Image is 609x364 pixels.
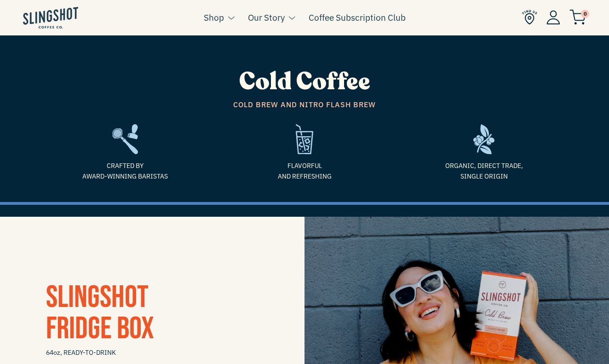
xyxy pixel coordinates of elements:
span: Flavorful and refreshing [222,161,387,181]
a: 0 [569,12,586,23]
img: refreshing-1635975143169.svg [296,124,313,154]
img: frame-1635784469962.svg [473,124,495,154]
span: Crafted by Award-Winning Baristas [42,161,208,181]
img: Account [546,10,560,24]
span: Cold Coffee [239,65,370,98]
img: cart [569,10,586,25]
span: Cold Brew and Nitro Flash Brew [42,99,567,111]
a: Coffee Subscription Club [309,11,406,24]
a: Shop [204,11,224,24]
span: 0 [581,10,589,18]
a: SlingshotFridge Box [46,279,154,347]
span: Slingshot Fridge Box [46,279,154,347]
span: 64oz, READY-TO-DRINK [46,345,259,361]
img: Find Us [522,10,537,25]
a: Our Story [248,11,285,24]
img: frame2-1635783918803.svg [112,124,138,154]
span: Organic, Direct Trade, Single Origin [401,161,567,181]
